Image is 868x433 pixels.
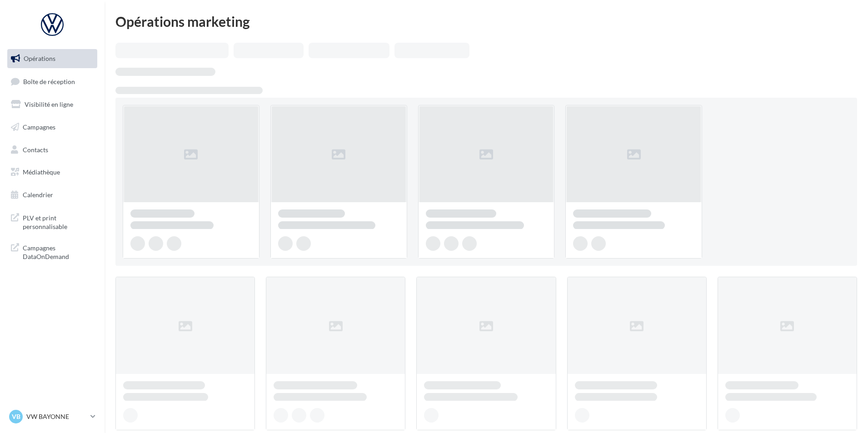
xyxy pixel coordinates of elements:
span: Contacts [23,145,48,153]
div: Opérations marketing [115,15,857,28]
a: Campagnes [5,118,99,137]
a: PLV et print personnalisable [5,208,99,235]
span: Médiathèque [23,168,60,176]
p: VW BAYONNE [26,412,87,421]
a: Calendrier [5,185,99,204]
a: Campagnes DataOnDemand [5,238,99,265]
span: Campagnes [23,123,55,131]
span: Calendrier [23,191,53,199]
a: Opérations [5,49,99,68]
span: Opérations [24,55,55,62]
a: Médiathèque [5,163,99,182]
a: Visibilité en ligne [5,95,99,114]
span: Visibilité en ligne [25,100,73,108]
a: Contacts [5,140,99,159]
a: VB VW BAYONNE [7,408,97,425]
a: Boîte de réception [5,72,99,91]
span: VB [12,412,20,421]
span: PLV et print personnalisable [23,212,94,231]
span: Campagnes DataOnDemand [23,242,94,261]
span: Boîte de réception [23,77,75,85]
